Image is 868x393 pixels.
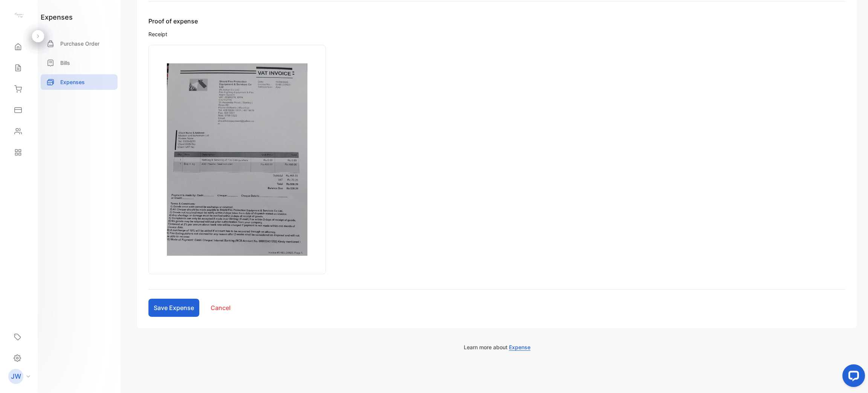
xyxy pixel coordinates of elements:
p: Bills [60,59,70,67]
span: Expense [509,344,530,351]
img: logo [13,10,24,21]
h1: expenses [41,12,73,22]
p: Purchase Order [60,40,99,48]
span: Proof of expense [148,17,326,26]
span: Receipt [148,30,326,38]
p: JW [11,372,21,381]
button: Save Expense [148,299,199,317]
a: Bills [41,55,118,71]
p: Learn more about [137,343,857,351]
a: Expenses [41,74,118,90]
img: preview [167,63,307,256]
a: Purchase Order [41,36,118,51]
p: Expenses [60,78,85,86]
button: Cancel [205,299,236,317]
iframe: LiveChat chat widget [836,361,868,393]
